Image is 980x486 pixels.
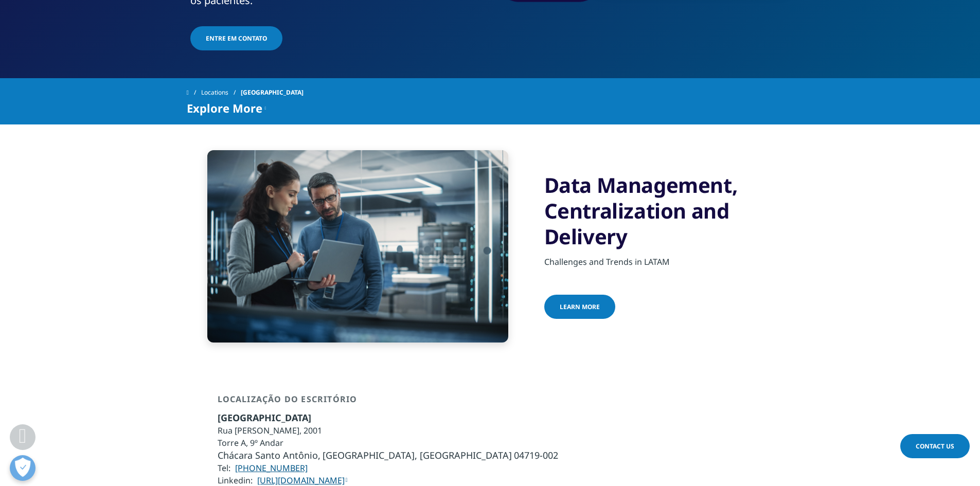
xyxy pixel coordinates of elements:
[235,462,308,474] a: [PHONE_NUMBER]
[900,434,970,458] a: Contact Us
[241,83,304,102] span: [GEOGRAPHIC_DATA]
[218,411,311,424] span: [GEOGRAPHIC_DATA]
[323,449,512,461] span: [GEOGRAPHIC_DATA], [GEOGRAPHIC_DATA]
[206,34,267,43] span: Entre em contato
[916,442,954,451] span: Contact Us
[201,83,241,102] a: Locations
[218,475,253,486] span: Linkedin:
[218,462,230,474] span: Tel:
[218,424,558,437] li: Rua [PERSON_NAME], 2001
[10,455,35,481] button: Abrir preferências
[514,449,558,461] span: 04719-002
[187,102,262,114] span: Explore More
[218,449,320,461] span: Chácara Santo Antônio,
[544,256,794,274] p: Challenges and Trends in LATAM
[218,394,558,411] div: Localização do escritório
[560,302,600,311] span: learn more
[190,26,282,50] a: Entre em contato
[257,475,348,486] a: [URL][DOMAIN_NAME]
[218,437,558,449] li: Torre A, 9º Andar
[544,172,794,249] h3: Data Management, Centralization and Delivery
[544,295,615,319] a: learn more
